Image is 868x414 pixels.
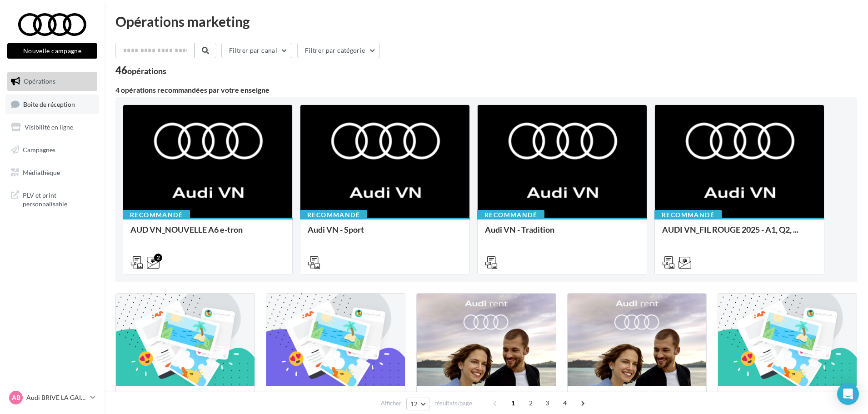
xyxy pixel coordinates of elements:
[5,185,99,212] a: PLV et print personnalisable
[5,72,99,91] a: Opérations
[7,43,97,59] button: Nouvelle campagne
[308,224,364,234] span: Audi VN - Sport
[434,399,472,408] span: résultats/page
[297,43,380,58] button: Filtrer par catégorie
[23,100,75,108] span: Boîte de réception
[7,389,97,406] a: AB Audi BRIVE LA GAILLARDE
[506,396,520,410] span: 1
[381,399,401,408] span: Afficher
[25,123,73,131] span: Visibilité en ligne
[410,400,418,408] span: 12
[12,393,20,402] span: AB
[5,118,99,137] a: Visibilité en ligne
[654,210,722,220] div: Recommandé
[115,65,166,75] div: 46
[5,163,99,182] a: Médiathèque
[26,393,87,402] p: Audi BRIVE LA GAILLARDE
[485,224,554,234] span: Audi VN - Tradition
[23,189,94,209] span: PLV et print personnalisable
[130,224,243,234] span: AUD VN_NOUVELLE A6 e-tron
[662,224,798,234] span: AUDI VN_FIL ROUGE 2025 - A1, Q2, ...
[5,95,99,114] a: Boîte de réception
[23,168,60,176] span: Médiathèque
[524,396,538,410] span: 2
[24,77,55,85] span: Opérations
[837,383,859,405] div: Open Intercom Messenger
[477,210,544,220] div: Recommandé
[5,140,99,160] a: Campagnes
[23,146,55,154] span: Campagnes
[221,43,292,58] button: Filtrer par canal
[115,86,857,94] div: 4 opérations recommandées par votre enseigne
[300,210,367,220] div: Recommandé
[540,396,554,410] span: 3
[154,254,162,262] div: 2
[127,67,166,75] div: opérations
[115,15,857,28] div: Opérations marketing
[406,398,429,410] button: 12
[558,396,572,410] span: 4
[123,210,190,220] div: Recommandé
